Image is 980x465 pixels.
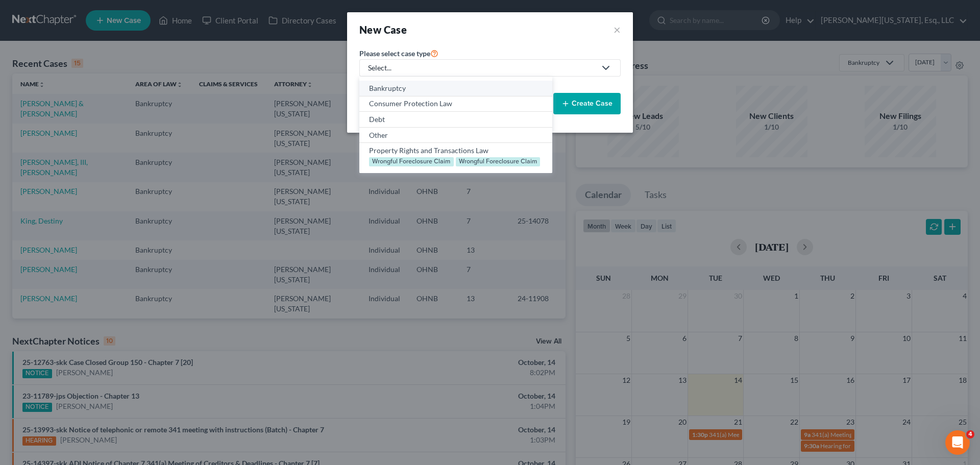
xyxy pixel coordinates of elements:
[359,143,552,169] a: Property Rights and Transactions Law Wrongful Foreclosure ClaimWrongful Foreclosure Claim
[456,157,541,166] div: Wrongful Foreclosure Claim
[966,430,974,438] span: 4
[553,93,621,114] button: Create Case
[369,99,542,109] div: Consumer Protection Law
[359,96,552,112] a: Consumer Protection Law
[369,157,454,166] div: Wrongful Foreclosure Claim
[359,81,552,96] a: Bankruptcy
[369,114,542,125] div: Debt
[359,128,552,143] a: Other
[359,23,407,36] strong: New Case
[369,130,542,140] div: Other
[945,430,970,455] iframe: Intercom live chat
[614,22,621,37] button: ×
[359,49,430,58] span: Please select case type
[369,145,542,156] div: Property Rights and Transactions Law
[368,63,596,73] div: Select...
[369,83,542,93] div: Bankruptcy
[359,112,552,128] a: Debt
